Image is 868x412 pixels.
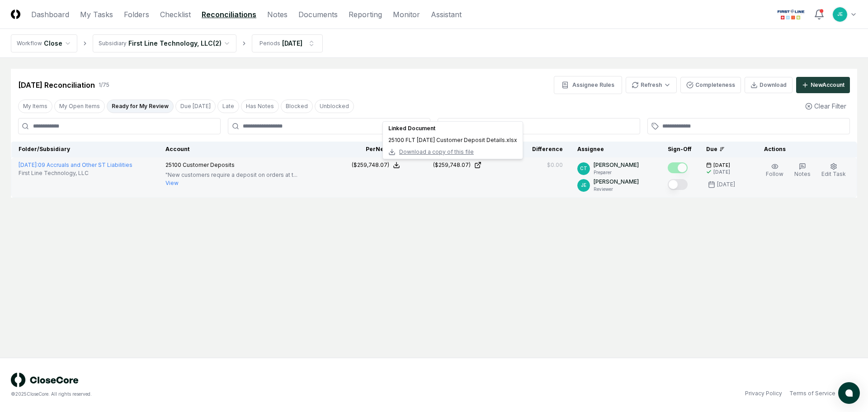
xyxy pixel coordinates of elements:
[388,136,517,144] div: 25100 FLT [DATE] Customer Deposit Details.xlsx
[349,9,382,20] a: Reporting
[570,142,660,157] th: Assignee
[821,170,846,177] span: Edit Task
[554,76,622,94] button: Assignee Rules
[713,169,730,175] div: [DATE]
[11,391,434,398] div: © 2025 CloseCore. All rights reserved.
[298,9,338,20] a: Documents
[766,170,783,177] span: Follow
[668,162,688,173] button: Mark complete
[793,161,812,180] button: Notes
[282,38,302,48] div: [DATE]
[175,99,216,113] button: Due Today
[547,161,563,169] div: $0.00
[594,178,639,186] p: [PERSON_NAME]
[399,148,474,156] span: Download a copy of this file
[796,77,850,93] button: NewAccount
[99,39,127,47] div: Subsidiary
[165,145,319,153] div: Account
[626,77,677,93] button: Refresh
[415,161,481,169] a: ($259,748.07)
[267,9,288,20] a: Notes
[19,161,38,168] span: [DATE] :
[794,170,811,177] span: Notes
[18,80,95,90] div: [DATE] Reconciliation
[594,161,639,169] p: [PERSON_NAME]
[594,169,639,176] p: Preparer
[31,9,69,20] a: Dashboard
[19,161,132,168] a: [DATE]:09 Accruals and Other ST Liabilities
[11,9,20,19] img: Logo
[124,9,149,20] a: Folders
[80,9,113,20] a: My Tasks
[837,11,843,18] span: JE
[165,161,181,168] span: 25100
[19,169,89,177] span: First Line Technology, LLC
[580,165,587,172] span: CT
[581,182,586,189] span: JE
[775,7,807,22] img: First Line Technology logo
[11,142,159,157] th: Folder/Subsidiary
[594,186,639,193] p: Reviewer
[388,124,517,133] div: Linked Document
[431,9,462,20] a: Assistant
[259,39,280,47] div: Periods
[745,77,793,93] button: Download
[281,99,313,113] button: Blocked
[107,99,174,113] button: Ready for My Review
[811,81,844,89] div: New Account
[17,39,42,47] div: Workflow
[789,389,835,398] a: Terms of Service
[99,81,109,89] div: 1 / 75
[202,9,256,20] a: Reconciliations
[680,77,741,93] button: Completeness
[352,161,400,169] button: ($259,748.07)
[713,162,730,169] span: [DATE]
[18,99,52,113] button: My Items
[745,389,782,398] a: Privacy Policy
[433,161,471,169] div: ($259,748.07)
[717,180,735,189] div: [DATE]
[352,161,389,169] div: ($259,748.07)
[54,99,105,113] button: My Open Items
[832,6,848,23] button: JE
[764,161,785,180] button: Follow
[489,142,570,157] th: Difference
[820,161,848,180] button: Edit Task
[757,145,850,153] div: Actions
[11,34,323,52] nav: breadcrumb
[183,161,235,168] span: Customer Deposits
[802,98,850,114] button: Clear Filter
[668,179,688,190] button: Mark complete
[217,99,239,113] button: Late
[11,373,79,387] img: logo
[165,179,179,187] button: View
[252,34,323,52] button: Periods[DATE]
[660,142,699,157] th: Sign-Off
[838,382,860,404] button: atlas-launcher
[241,99,279,113] button: Has Notes
[706,145,742,153] div: Due
[388,148,474,156] button: Download a copy of this file
[315,99,354,113] button: Unblocked
[326,142,407,157] th: Per NetSuite
[393,9,420,20] a: Monitor
[160,9,191,20] a: Checklist
[165,171,297,179] p: "New customers require a deposit on orders at t...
